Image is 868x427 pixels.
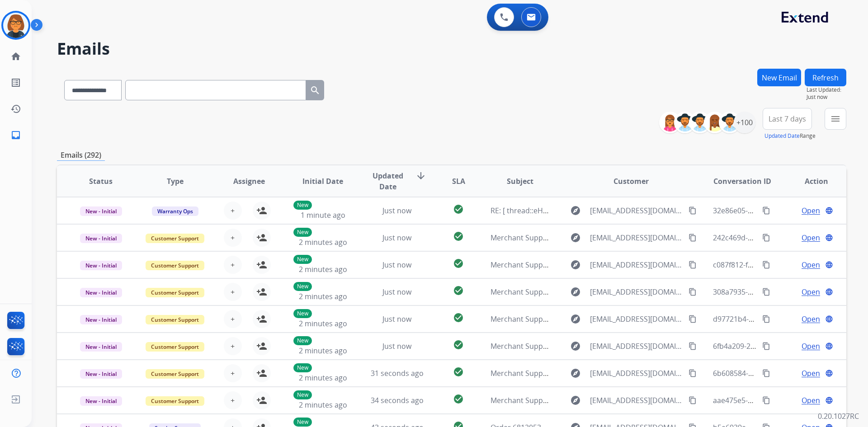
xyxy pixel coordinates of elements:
[146,315,204,324] span: Customer Support
[713,260,849,270] span: c087f812-f1ab-4d08-9000-d1364ca9802c
[256,259,267,270] mat-icon: person_add
[802,395,820,406] span: Open
[80,369,122,379] span: New - Initial
[802,314,820,324] span: Open
[146,234,204,243] span: Customer Support
[757,69,801,86] button: New Email
[590,314,683,324] span: [EMAIL_ADDRESS][DOMAIN_NAME]
[231,395,235,406] span: +
[825,288,833,296] mat-icon: language
[713,233,849,243] span: 242c469d-6f77-4ed4-b066-4fe92a2ae43a
[256,286,267,297] mat-icon: person_add
[415,170,426,181] mat-icon: arrow_downward
[152,206,198,216] span: Warranty Ops
[371,368,424,378] span: 31 seconds ago
[764,132,816,140] span: Range
[382,233,411,243] span: Just now
[146,396,204,406] span: Customer Support
[382,206,411,216] span: Just now
[762,288,770,296] mat-icon: content_copy
[452,176,465,187] span: SLA
[689,342,697,350] mat-icon: content_copy
[830,113,841,124] mat-icon: menu
[293,363,312,372] p: New
[453,204,464,215] mat-icon: check_circle
[224,256,242,274] button: +
[570,341,581,352] mat-icon: explore
[590,395,683,406] span: [EMAIL_ADDRESS][DOMAIN_NAME]
[382,314,411,324] span: Just now
[689,206,697,215] mat-icon: content_copy
[491,368,747,378] span: Merchant Support #659845: How would you rate the support you received?
[825,261,833,269] mat-icon: language
[224,283,242,301] button: +
[491,395,747,405] span: Merchant Support #659850: How would you rate the support you received?
[231,341,235,352] span: +
[233,176,265,187] span: Assignee
[80,342,122,352] span: New - Initial
[382,260,411,270] span: Just now
[224,229,242,247] button: +
[570,286,581,297] mat-icon: explore
[763,108,812,130] button: Last 7 days
[80,315,122,324] span: New - Initial
[713,314,851,324] span: d97721b4-db67-4884-b593-fb8f197a0827
[713,395,854,405] span: aae475e5-8b28-469d-ac9b-7015c4ebb4dc
[491,287,747,297] span: Merchant Support #659841: How would you rate the support you received?
[146,261,204,270] span: Customer Support
[802,205,820,216] span: Open
[491,260,747,270] span: Merchant Support #659846: How would you rate the support you received?
[825,234,833,242] mat-icon: language
[80,261,122,270] span: New - Initial
[713,341,848,351] span: 6fb4a209-29fa-4290-ac68-eabfa080d401
[590,205,683,216] span: [EMAIL_ADDRESS][DOMAIN_NAME]
[371,395,424,405] span: 34 seconds ago
[299,319,347,328] span: 2 minutes ago
[293,282,312,291] p: New
[231,205,235,216] span: +
[3,13,28,38] img: avatar
[713,368,852,378] span: 6b608584-c03c-451b-aca7-ea7744815068
[167,176,184,187] span: Type
[491,314,747,324] span: Merchant Support #659843: How would you rate the support you received?
[713,206,846,216] span: 32e86e05-0b1a-4974-bfb9-7586c51cfffa
[382,341,411,351] span: Just now
[453,231,464,242] mat-icon: check_circle
[293,336,312,345] p: New
[818,411,859,422] p: 0.20.1027RC
[293,309,312,318] p: New
[299,237,347,247] span: 2 minutes ago
[764,132,800,140] button: Updated Date
[570,232,581,243] mat-icon: explore
[146,288,204,297] span: Customer Support
[491,206,632,216] span: RE: [ thread::eHe4PvJ3Aa2TeICbj7GZtDk:: ]
[293,418,312,427] p: New
[772,165,846,197] th: Action
[570,368,581,379] mat-icon: explore
[769,117,806,121] span: Last 7 days
[762,369,770,377] mat-icon: content_copy
[689,234,697,242] mat-icon: content_copy
[299,346,347,356] span: 2 minutes ago
[825,342,833,350] mat-icon: language
[256,205,267,216] mat-icon: person_add
[302,176,343,187] span: Initial Date
[713,176,771,187] span: Conversation ID
[453,258,464,269] mat-icon: check_circle
[368,170,409,192] span: Updated Date
[224,391,242,409] button: +
[689,261,697,269] mat-icon: content_copy
[453,366,464,377] mat-icon: check_circle
[57,40,846,58] h2: Emails
[146,369,204,379] span: Customer Support
[256,232,267,243] mat-icon: person_add
[231,314,235,324] span: +
[590,286,683,297] span: [EMAIL_ADDRESS][DOMAIN_NAME]
[453,339,464,350] mat-icon: check_circle
[231,286,235,297] span: +
[807,94,846,101] span: Just now
[453,312,464,323] mat-icon: check_circle
[293,201,312,210] p: New
[570,395,581,406] mat-icon: explore
[825,315,833,323] mat-icon: language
